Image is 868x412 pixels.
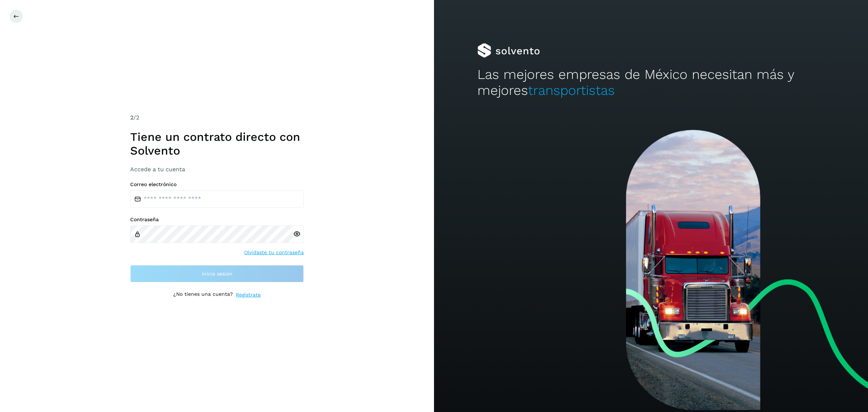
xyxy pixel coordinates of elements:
h2: Las mejores empresas de México necesitan más y mejores [477,67,825,99]
div: /2 [130,113,304,122]
p: ¿No tienes una cuenta? [173,291,233,299]
label: Contraseña [130,216,304,223]
span: Inicia sesión [202,271,233,276]
a: Regístrate [236,291,261,299]
h3: Accede a tu cuenta [130,166,304,173]
h1: Tiene un contrato directo con Solvento [130,130,304,158]
label: Correo electrónico [130,181,304,188]
span: transportistas [528,83,615,98]
span: 2 [130,114,133,121]
button: Inicia sesión [130,265,304,282]
a: Olvidaste tu contraseña [244,249,304,256]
